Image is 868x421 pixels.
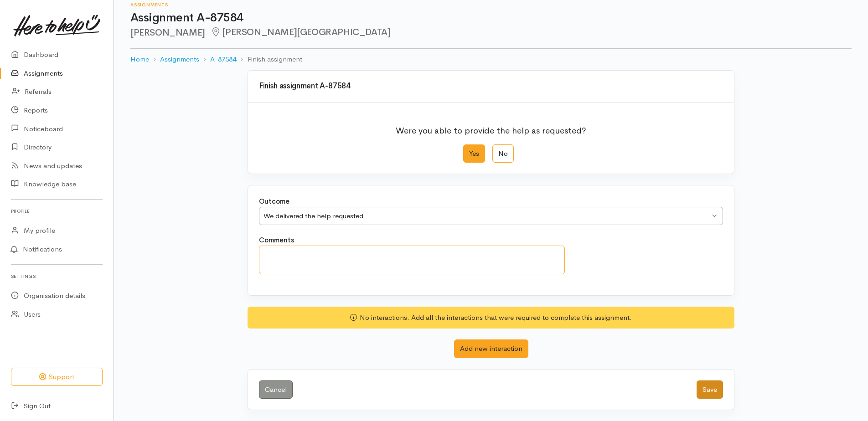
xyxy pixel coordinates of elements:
a: Assignments [160,54,199,65]
button: Support [11,368,103,386]
span: [PERSON_NAME][GEOGRAPHIC_DATA] [211,26,391,38]
button: Save [697,380,723,399]
a: A-87584 [210,54,236,65]
label: Comments [259,235,294,246]
label: Yes [463,144,485,163]
label: Outcome [259,196,289,207]
nav: breadcrumb [130,49,852,70]
h6: Assignments [130,2,852,7]
h1: Assignment A-87584 [130,11,852,25]
li: Finish assignment [236,54,302,65]
h6: Profile [11,205,103,217]
a: Cancel [259,380,293,399]
h2: [PERSON_NAME] [130,27,852,38]
a: Home [130,54,149,65]
button: Add new interaction [454,339,528,358]
h3: Finish assignment A-87584 [259,82,723,91]
div: We delivered the help requested [263,211,710,221]
p: Were you able to provide the help as requested? [396,119,586,137]
h6: Settings [11,270,103,282]
div: No interactions. Add all the interactions that were required to complete this assignment. [248,307,734,329]
label: No [492,144,514,163]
